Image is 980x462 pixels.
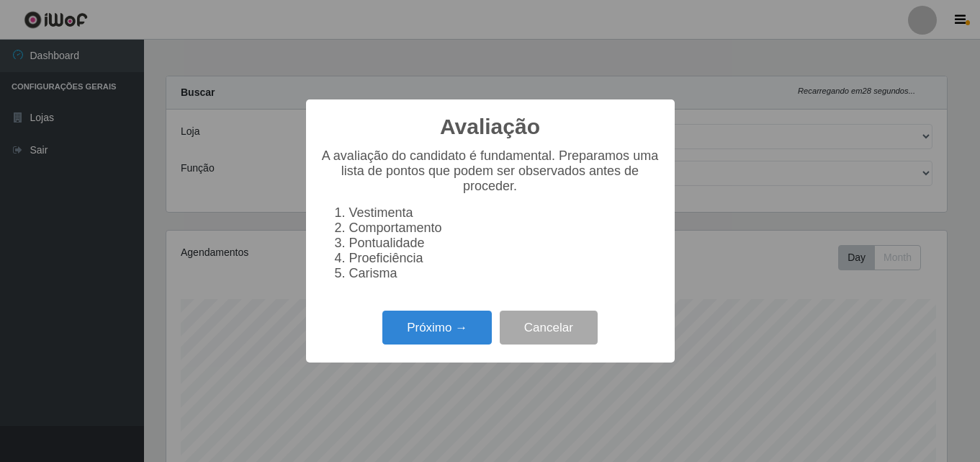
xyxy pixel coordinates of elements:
button: Cancelar [500,311,598,345]
li: Vestimenta [349,205,660,221]
li: Proeficiência [349,251,660,266]
li: Pontualidade [349,236,660,251]
button: Próximo → [382,311,492,345]
li: Comportamento [349,221,660,236]
h2: Avaliação [440,114,540,140]
li: Carisma [349,266,660,281]
p: A avaliação do candidato é fundamental. Preparamos uma lista de pontos que podem ser observados a... [320,148,660,194]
